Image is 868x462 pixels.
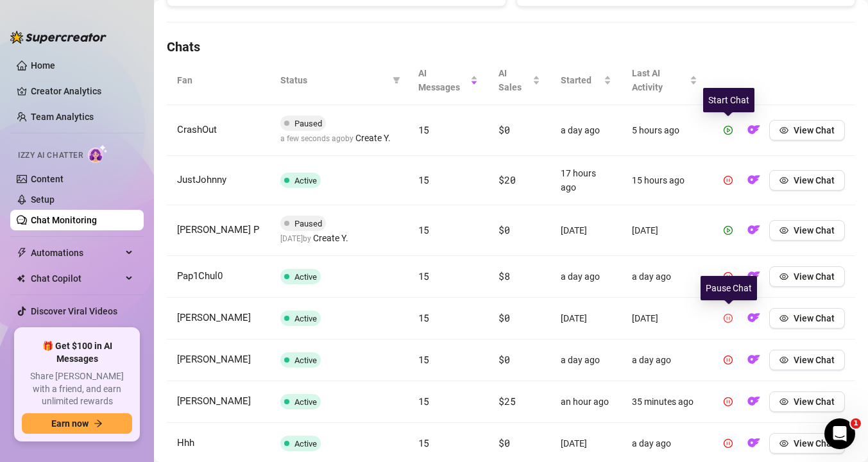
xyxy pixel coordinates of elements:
[31,174,64,184] a: Content
[701,276,757,300] div: Pause Chat
[498,395,515,407] span: $25
[408,56,489,105] th: AI Messages
[724,439,733,448] span: pause-circle
[769,433,845,454] button: View Chat
[794,225,835,235] span: View Chat
[747,395,760,407] img: OF
[779,272,788,281] span: eye
[31,268,122,289] span: Chat Copilot
[498,173,515,186] span: $20
[418,66,468,94] span: AI Messages
[744,220,764,241] button: OF
[747,436,760,449] img: OF
[88,144,108,163] img: AI Chatter
[747,173,760,186] img: OF
[550,339,622,381] td: a day ago
[418,311,429,324] span: 15
[17,248,27,258] span: thunderbolt
[779,355,788,364] span: eye
[177,174,226,185] span: JustJohnny
[418,353,429,366] span: 15
[498,223,509,236] span: $0
[769,120,845,141] button: View Chat
[744,308,764,329] button: OF
[779,226,788,235] span: eye
[794,125,835,135] span: View Chat
[280,234,348,243] span: [DATE] by
[31,112,94,122] a: Team Analytics
[167,38,855,56] h4: Chats
[418,223,429,236] span: 15
[622,298,708,339] td: [DATE]
[94,419,103,428] span: arrow-right
[313,231,348,245] span: Create Y.
[22,370,132,408] span: Share [PERSON_NAME] with a friend, and earn unlimited rewards
[10,31,106,44] img: logo-BBDzfeDw.svg
[769,350,845,370] button: View Chat
[744,357,764,368] a: OF
[550,298,622,339] td: [DATE]
[744,433,764,454] button: OF
[724,314,733,323] span: pause-circle
[779,314,788,323] span: eye
[744,178,764,188] a: OF
[744,170,764,191] button: OF
[22,413,132,434] button: Earn nowarrow-right
[561,73,601,87] span: Started
[744,228,764,238] a: OF
[498,269,509,282] span: $8
[747,223,760,236] img: OF
[622,381,708,423] td: 35 minutes ago
[18,150,83,162] span: Izzy AI Chatter
[294,397,317,407] span: Active
[498,353,509,366] span: $0
[393,76,400,84] span: filter
[724,226,733,235] span: play-circle
[294,314,317,323] span: Active
[769,391,845,412] button: View Chat
[280,73,387,87] span: Status
[769,170,845,191] button: View Chat
[622,156,708,205] td: 15 hours ago
[769,220,845,241] button: View Chat
[744,274,764,284] a: OF
[794,271,835,282] span: View Chat
[177,437,194,449] span: Hhh
[31,215,97,225] a: Chat Monitoring
[355,131,391,145] span: Create Y.
[550,105,622,156] td: a day ago
[550,205,622,256] td: [DATE]
[550,56,622,105] th: Started
[280,134,391,143] span: a few seconds ago by
[747,353,760,366] img: OF
[498,311,509,324] span: $0
[632,66,687,94] span: Last AI Activity
[779,439,788,448] span: eye
[177,354,251,365] span: [PERSON_NAME]
[724,126,733,135] span: play-circle
[744,399,764,409] a: OF
[167,56,270,105] th: Fan
[794,313,835,323] span: View Chat
[31,243,122,263] span: Automations
[418,395,429,407] span: 15
[824,418,855,449] iframe: Intercom live chat
[177,124,217,135] span: CrashOut
[418,436,429,449] span: 15
[747,269,760,282] img: OF
[418,173,429,186] span: 15
[51,418,89,429] span: Earn now
[744,391,764,412] button: OF
[744,128,764,138] a: OF
[747,123,760,136] img: OF
[177,312,251,323] span: [PERSON_NAME]
[294,219,322,228] span: Paused
[550,156,622,205] td: 17 hours ago
[794,397,835,407] span: View Chat
[177,395,251,407] span: [PERSON_NAME]
[31,81,133,101] a: Creator Analytics
[550,381,622,423] td: an hour ago
[22,340,132,365] span: 🎁 Get $100 in AI Messages
[724,176,733,185] span: pause-circle
[744,316,764,326] a: OF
